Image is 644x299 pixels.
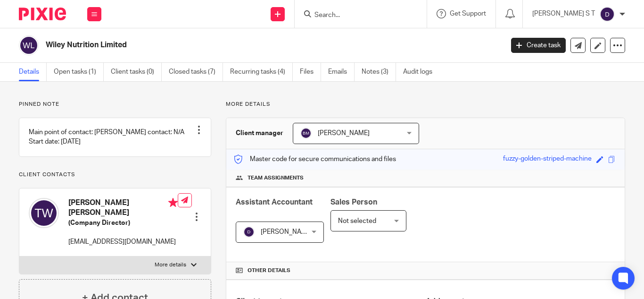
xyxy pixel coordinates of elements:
[532,9,595,18] p: [PERSON_NAME] S T
[403,63,439,81] a: Audit logs
[226,101,625,108] p: More details
[600,7,615,22] img: svg%3E
[503,154,592,165] div: fuzzy-golden-striped-machine
[318,130,370,137] span: [PERSON_NAME]
[155,261,186,269] p: More details
[68,198,178,218] h4: [PERSON_NAME] [PERSON_NAME]
[328,63,355,81] a: Emails
[169,63,223,81] a: Closed tasks (7)
[236,198,313,206] span: Assistant Accountant
[68,218,178,228] h5: (Company Director)
[111,63,162,81] a: Client tasks (0)
[19,63,47,81] a: Details
[68,237,178,247] p: [EMAIL_ADDRESS][DOMAIN_NAME]
[19,101,211,108] p: Pinned note
[314,11,398,20] input: Search
[230,63,293,81] a: Recurring tasks (4)
[168,198,178,207] i: Primary
[236,128,283,138] h3: Client manager
[300,63,321,81] a: Files
[450,10,486,17] span: Get Support
[46,40,407,50] h2: Wiley Nutrition Limited
[243,226,255,238] img: svg%3E
[233,154,396,164] p: Master code for secure communications and files
[29,198,59,228] img: svg%3E
[248,267,290,274] span: Other details
[338,218,376,224] span: Not selected
[19,8,66,20] img: Pixie
[261,229,323,235] span: [PERSON_NAME] S T
[19,35,39,55] img: svg%3E
[54,63,104,81] a: Open tasks (1)
[511,38,566,53] a: Create task
[19,171,211,179] p: Client contacts
[300,128,312,139] img: svg%3E
[330,198,377,206] span: Sales Person
[362,63,396,81] a: Notes (3)
[248,174,304,182] span: Team assignments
